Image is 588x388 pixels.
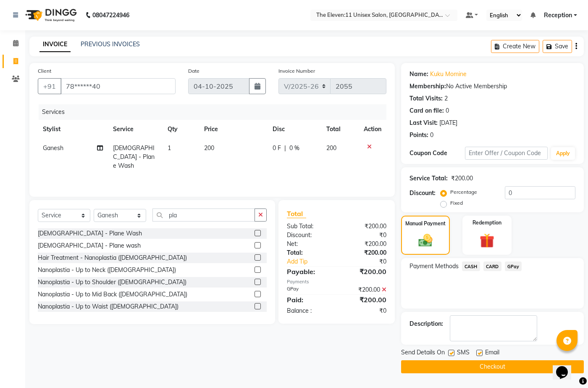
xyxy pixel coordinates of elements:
span: Reception [544,11,572,20]
div: [DATE] [439,119,457,127]
div: Hair Treatment - Nanoplastia ([DEMOGRAPHIC_DATA]) [38,253,187,262]
span: | [284,144,286,153]
span: 0 % [289,144,299,153]
div: [DEMOGRAPHIC_DATA] - Plane Wash [38,229,142,238]
input: Enter Offer / Coupon Code [465,147,548,160]
img: logo [21,3,79,27]
th: Total [321,120,359,139]
span: Payment Methods [409,262,459,271]
span: 200 [204,144,214,152]
div: Service Total: [409,174,448,183]
span: [DEMOGRAPHIC_DATA] - Plane Wash [113,144,155,169]
span: 1 [168,144,171,152]
div: Card on file: [409,106,444,115]
th: Stylist [38,120,108,139]
div: Balance : [281,306,337,315]
div: Total: [281,248,337,257]
span: Ganesh [43,144,63,152]
button: Create New [491,40,539,53]
th: Price [199,120,268,139]
span: Email [485,348,499,359]
div: ₹200.00 [336,295,393,305]
th: Action [359,120,386,139]
div: Discount: [409,189,436,198]
label: Invoice Number [278,67,315,75]
a: Add Tip [281,257,346,266]
div: ₹200.00 [336,285,393,294]
b: 08047224946 [92,3,129,27]
label: Client [38,67,51,75]
button: Checkout [401,360,584,373]
div: 0 [446,106,449,115]
button: Save [543,40,572,53]
th: Qty [163,120,199,139]
div: Discount: [281,231,337,240]
span: 200 [326,144,336,152]
div: 2 [444,94,448,103]
div: Name: [409,70,428,79]
div: Paid: [281,295,337,305]
label: Date [188,67,199,75]
div: ₹200.00 [336,240,393,248]
div: Points: [409,131,428,140]
div: No Active Membership [409,82,575,91]
div: ₹0 [336,231,393,240]
div: Sub Total: [281,222,337,231]
span: GPay [505,261,522,271]
iframe: chat widget [553,354,580,380]
img: _gift.svg [475,232,499,250]
div: Nanoplastia - Up to Waist ([DEMOGRAPHIC_DATA]) [38,302,178,311]
a: INVOICE [39,37,71,52]
div: Payments [287,278,386,285]
span: SMS [457,348,470,359]
div: Membership: [409,82,446,91]
div: Last Visit: [409,119,438,127]
div: 0 [430,131,433,140]
button: Apply [551,147,575,160]
span: Send Details On [401,348,445,359]
div: Net: [281,240,337,248]
label: Percentage [450,188,477,196]
div: Nanoplastia - Up to Mid Back ([DEMOGRAPHIC_DATA]) [38,290,187,299]
label: Manual Payment [405,220,446,227]
th: Service [108,120,163,139]
div: Coupon Code [409,149,465,158]
div: ₹200.00 [451,174,473,183]
img: _cash.svg [414,232,437,248]
div: ₹200.00 [336,248,393,257]
div: ₹0 [346,257,393,266]
span: CARD [483,261,501,271]
div: ₹0 [336,306,393,315]
div: Services [39,104,393,120]
div: Nanoplastia - Up to Neck ([DEMOGRAPHIC_DATA]) [38,266,176,275]
button: +91 [38,78,61,94]
span: Total [287,209,306,218]
div: ₹200.00 [336,222,393,231]
th: Disc [268,120,321,139]
a: PREVIOUS INVOICES [81,40,140,48]
div: Nanoplastia - Up to Shoulder ([DEMOGRAPHIC_DATA]) [38,278,186,287]
div: Description: [409,319,443,328]
label: Fixed [450,199,463,207]
div: ₹200.00 [336,267,393,277]
div: [DEMOGRAPHIC_DATA] - Plane wash [38,241,141,250]
span: CASH [462,261,480,271]
a: Kuku Momine [430,70,467,79]
div: Total Visits: [409,94,443,103]
div: Payable: [281,267,337,277]
label: Redemption [472,219,501,227]
div: GPay [281,285,337,294]
span: 0 F [273,144,281,153]
input: Search or Scan [152,209,255,222]
input: Search by Name/Mobile/Email/Code [60,78,176,94]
